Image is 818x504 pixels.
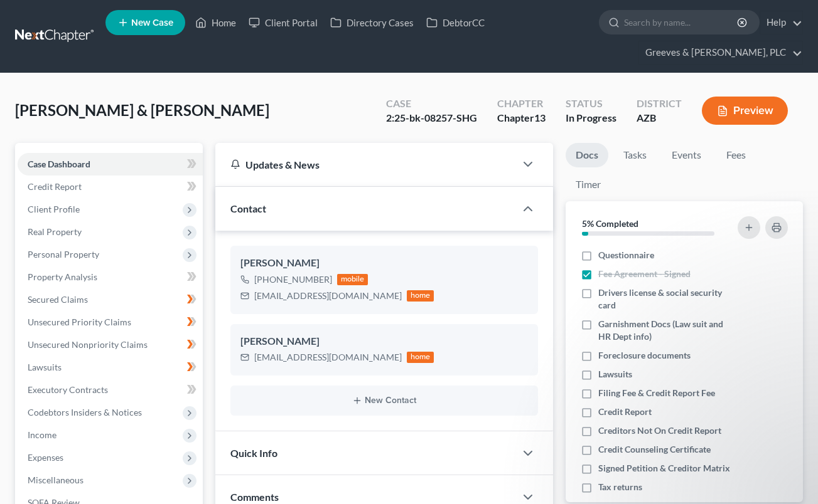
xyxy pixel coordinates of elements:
[230,491,279,503] span: Comments
[637,97,682,111] div: District
[639,41,802,64] a: Greeves & [PERSON_NAME], PLC
[598,249,654,261] span: Questionnaire
[598,318,733,343] span: Garnishment Docs (Law suit and HR Dept info)
[28,294,88,305] span: Secured Claims
[613,143,657,167] a: Tasks
[28,362,62,372] span: Lawsuits
[598,368,632,381] span: Lawsuits
[716,143,756,167] a: Fees
[598,349,691,362] span: Foreclosure documents
[254,351,402,364] div: [EMAIL_ADDRESS][DOMAIN_NAME]
[240,256,528,271] div: [PERSON_NAME]
[242,11,324,34] a: Client Portal
[497,111,546,125] div: Chapter
[28,181,82,192] span: Credit Report
[337,274,369,285] div: mobile
[230,158,500,171] div: Updates & News
[254,290,402,302] div: [EMAIL_ADDRESS][DOMAIN_NAME]
[566,97,616,111] div: Status
[566,143,608,167] a: Docs
[28,226,82,237] span: Real Property
[28,317,131,327] span: Unsecured Priority Claims
[189,11,242,34] a: Home
[598,424,721,437] span: Creditors Not On Credit Report
[582,218,638,229] strong: 5% Completed
[598,406,652,418] span: Credit Report
[230,447,277,459] span: Quick Info
[28,159,90,169] span: Case Dashboard
[324,11,420,34] a: Directory Cases
[18,266,203,288] a: Property Analysis
[386,97,477,111] div: Case
[18,311,203,333] a: Unsecured Priority Claims
[775,461,805,491] iframe: Intercom live chat
[386,111,477,125] div: 2:25-bk-08257-SHG
[624,11,739,34] input: Search by name...
[598,443,711,456] span: Credit Counseling Certificate
[18,333,203,356] a: Unsecured Nonpriority Claims
[28,271,97,282] span: Property Analysis
[240,396,528,406] button: New Contact
[230,202,266,214] span: Contact
[15,101,269,119] span: [PERSON_NAME] & [PERSON_NAME]
[534,112,546,123] span: 13
[566,172,611,197] a: Timer
[18,356,203,379] a: Lawsuits
[702,97,788,125] button: Preview
[662,143,711,167] a: Events
[598,268,691,280] span: Fee Agreement - Signed
[28,384,108,395] span: Executory Contracts
[28,407,142,417] span: Codebtors Insiders & Notices
[497,97,546,111] div: Chapter
[18,153,203,176] a: Case Dashboard
[566,111,616,125] div: In Progress
[18,379,203,401] a: Executory Contracts
[28,429,57,440] span: Income
[598,481,642,493] span: Tax returns
[28,475,83,485] span: Miscellaneous
[28,452,63,463] span: Expenses
[18,288,203,311] a: Secured Claims
[637,111,682,125] div: AZB
[407,290,434,302] div: home
[240,334,528,349] div: [PERSON_NAME]
[407,352,434,363] div: home
[598,387,715,399] span: Filing Fee & Credit Report Fee
[254,273,332,286] div: [PHONE_NUMBER]
[598,462,730,475] span: Signed Petition & Creditor Matrix
[18,176,203,198] a: Credit Report
[760,11,802,34] a: Help
[28,339,148,350] span: Unsecured Nonpriority Claims
[131,18,173,28] span: New Case
[598,286,733,312] span: Drivers license & social security card
[420,11,491,34] a: DebtorCC
[28,204,80,214] span: Client Profile
[28,249,99,260] span: Personal Property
